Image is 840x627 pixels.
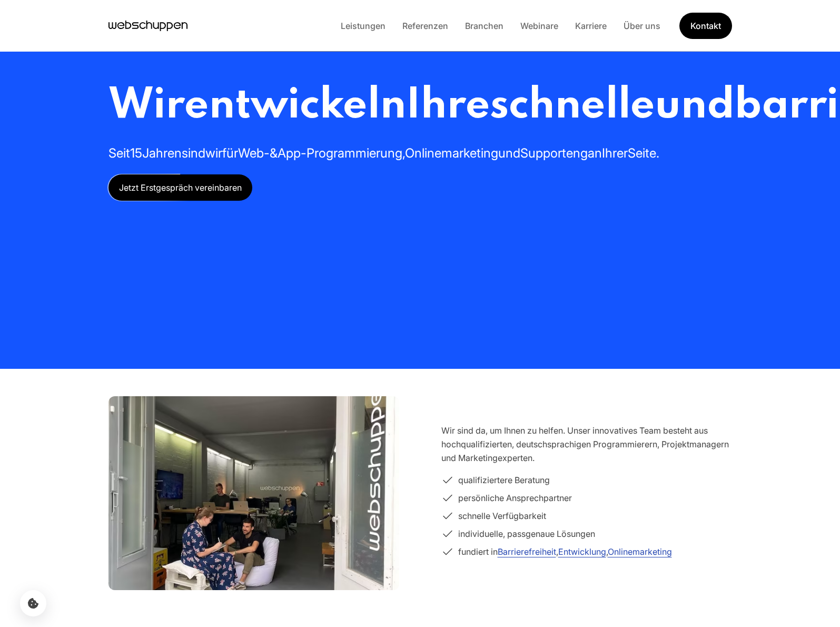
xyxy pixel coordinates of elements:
p: Wir sind da, um Ihnen zu helfen. Unser innovatives Team besteht aus hochqualifizierten, deutschsp... [441,424,732,465]
span: Web- [238,145,270,161]
span: Wir [108,85,184,128]
span: 15 [130,145,142,161]
img: Team im webschuppen-Büro in Hamburg [108,368,399,619]
span: wir [205,145,222,161]
a: Über uns [615,21,669,31]
span: eng [566,145,588,161]
a: Webinare [512,21,567,31]
span: fundiert in , , [458,545,672,559]
span: individuelle, passgenaue Lösungen [458,527,595,541]
a: Barrierefreiheit [498,546,556,557]
a: Entwicklung [558,546,606,557]
a: Hauptseite besuchen [108,18,187,34]
span: und [498,145,520,161]
a: Onlinemarketing [608,546,672,557]
a: Leistungen [332,21,394,31]
span: entwickeln [184,85,406,128]
span: Seit [108,145,130,161]
span: sind [182,145,205,161]
span: App-Programmierung, [278,145,405,161]
span: Support [520,145,566,161]
span: an [588,145,602,161]
span: und [655,85,734,128]
span: Ihrer [602,145,628,161]
span: schnelle Verfügbarkeit [458,509,546,523]
span: qualifiziertere Beratung [458,473,550,487]
span: Ihre [406,85,490,128]
span: & [270,145,278,161]
a: Karriere [567,21,615,31]
button: Cookie-Einstellungen öffnen [20,590,46,616]
span: schnelle [490,85,655,128]
a: Jetzt Erstgespräch vereinbaren [108,174,252,201]
a: Branchen [457,21,512,31]
span: persönliche Ansprechpartner [458,491,572,505]
a: Get Started [679,13,732,39]
a: Referenzen [394,21,457,31]
span: Jahren [142,145,182,161]
span: für [222,145,238,161]
span: Seite. [628,145,659,161]
span: Onlinemarketing [405,145,498,161]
